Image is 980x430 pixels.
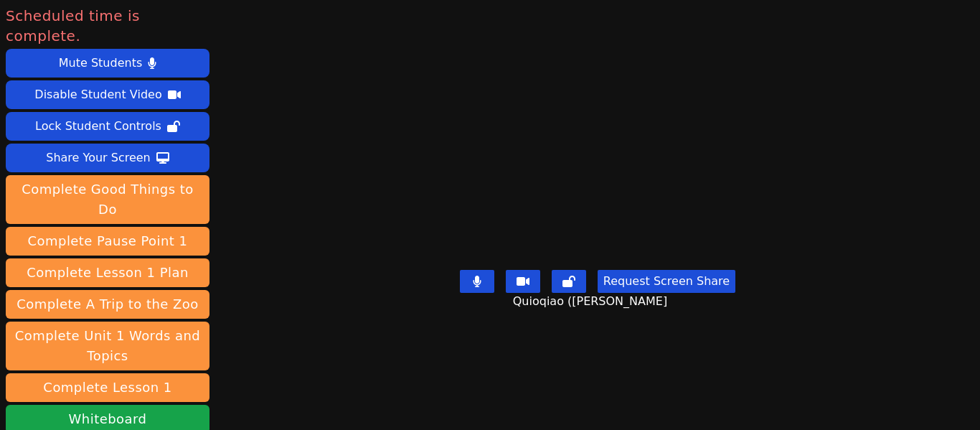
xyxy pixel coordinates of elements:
[6,175,209,224] button: Complete Good Things to Do
[6,290,209,319] button: Complete A Trip to the Zoo
[6,373,209,402] button: Complete Lesson 1
[6,322,209,370] button: Complete Unit 1 Words and Topics
[598,270,735,293] button: Request Screen Share
[59,52,142,75] div: Mute Students
[6,49,209,78] button: Mute Students
[6,227,209,256] button: Complete Pause Point 1
[6,6,209,46] span: Scheduled time is complete.
[6,258,209,287] button: Complete Lesson 1 Plan
[46,146,151,169] div: Share Your Screen
[34,83,161,106] div: Disable Student Video
[35,115,161,138] div: Lock Student Controls
[6,144,209,172] button: Share Your Screen
[513,293,672,310] span: Quioqiao ([PERSON_NAME]
[6,112,209,141] button: Lock Student Controls
[6,80,209,109] button: Disable Student Video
